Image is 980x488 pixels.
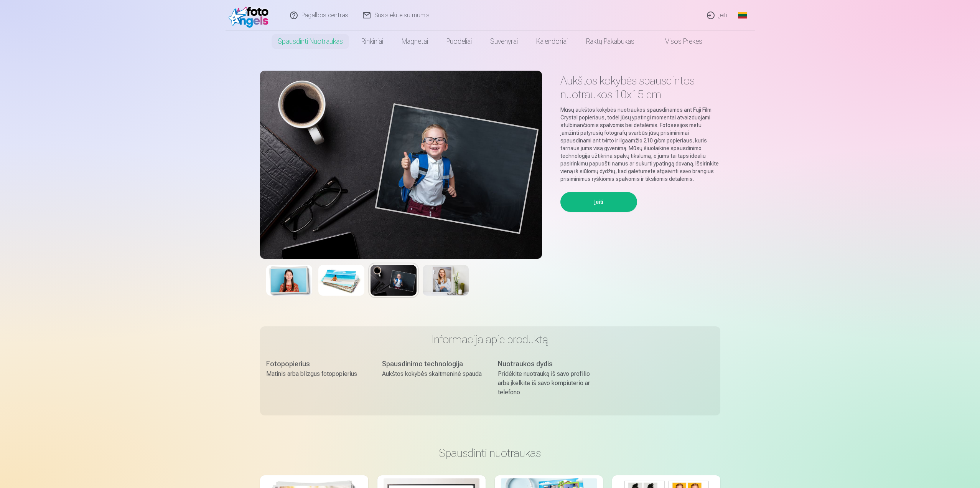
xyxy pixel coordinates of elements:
a: Kalendoriai [527,31,577,52]
h1: Aukštos kokybės spausdintos nuotraukos 10x15 cm [560,74,720,101]
div: Matinis arba blizgus fotopopierius [266,369,367,379]
h3: Spausdinti nuotraukas [266,446,714,460]
a: Suvenyrai [481,31,527,52]
p: Mūsų aukštos kokybės nuotraukos spausdinamos ant Fuji Film Crystal popieriaus, todėl jūsų ypating... [560,106,720,183]
a: Spausdinti nuotraukas [268,31,352,52]
a: Raktų pakabukas [577,31,644,52]
div: Pridėkite nuotrauką iš savo profilio arba įkelkite iš savo kompiuterio ar telefono [498,369,598,397]
h3: Informacija apie produktą [266,333,714,346]
div: Nuotraukos dydis [498,359,598,369]
div: Fotopopierius [266,359,367,369]
a: Magnetai [392,31,437,52]
img: /fa2 [229,3,273,28]
div: Spausdinimo technologija [382,359,483,369]
div: Aukštos kokybės skaitmeninė spauda [382,369,483,379]
a: Puodeliai [437,31,481,52]
button: Įeiti [560,192,637,212]
a: Rinkiniai [352,31,392,52]
a: Visos prekės [644,31,712,52]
